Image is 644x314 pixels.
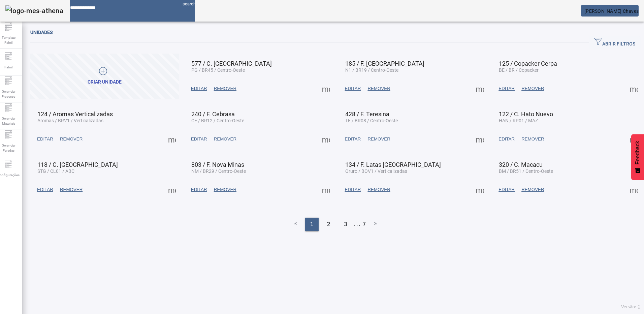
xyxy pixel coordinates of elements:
[342,83,364,95] button: EDITAR
[345,168,407,174] span: Oruro / BOV1 / Verticalizadas
[191,136,207,143] span: EDITAR
[191,67,245,73] span: PG / BR45 / Centro-Oeste
[327,220,330,228] span: 2
[589,36,641,49] button: ABRIR FILTROS
[499,67,539,73] span: BE / BR / Copacker
[345,60,424,67] span: 185 / F. [GEOGRAPHIC_DATA]
[345,118,398,123] span: TE / BR08 / Centro-Oeste
[37,186,53,193] span: EDITAR
[320,133,332,145] button: Mais
[211,184,240,196] button: REMOVER
[367,136,390,143] span: REMOVER
[498,85,515,92] span: EDITAR
[354,218,361,231] li: ...
[214,136,236,143] span: REMOVER
[635,141,641,164] span: Feedback
[627,133,640,145] button: Mais
[364,83,393,95] button: REMOVER
[474,83,486,95] button: Mais
[518,83,547,95] button: REMOVER
[499,168,553,174] span: BM / BR51 / Centro-Oeste
[320,83,332,95] button: Mais
[57,133,86,145] button: REMOVER
[367,85,390,92] span: REMOVER
[518,184,547,196] button: REMOVER
[60,136,83,143] span: REMOVER
[191,161,244,168] span: 803 / F. Nova Minas
[499,161,543,168] span: 320 / C. Macacu
[521,85,544,92] span: REMOVER
[37,118,103,123] span: Aromas / BRV1 / Verticalizadas
[495,83,518,95] button: EDITAR
[191,60,272,67] span: 577 / C. [GEOGRAPHIC_DATA]
[166,184,178,196] button: Mais
[57,184,86,196] button: REMOVER
[521,136,544,143] span: REMOVER
[34,133,57,145] button: EDITAR
[191,118,244,123] span: CE / BR12 / Centro-Oeste
[345,136,361,143] span: EDITAR
[499,118,538,123] span: HAN / RP01 / MAZ
[345,161,441,168] span: 134 / F. Latas [GEOGRAPHIC_DATA]
[345,85,361,92] span: EDITAR
[320,184,332,196] button: Mais
[499,111,553,118] span: 122 / C. Hato Nuevo
[584,8,639,14] span: [PERSON_NAME] Chaves
[345,67,398,73] span: N1 / BR19 / Centro-Oeste
[364,184,393,196] button: REMOVER
[37,168,74,174] span: STG / CL01 / ABC
[60,186,83,193] span: REMOVER
[30,30,53,35] span: Unidades
[88,79,122,86] div: Criar unidade
[362,218,366,231] li: 7
[474,184,486,196] button: Mais
[5,5,63,16] img: logo-mes-athena
[188,133,211,145] button: EDITAR
[211,133,240,145] button: REMOVER
[367,186,390,193] span: REMOVER
[621,305,641,309] span: Versão: ()
[345,186,361,193] span: EDITAR
[495,184,518,196] button: EDITAR
[495,133,518,145] button: EDITAR
[30,54,179,99] button: Criar unidade
[498,186,515,193] span: EDITAR
[188,184,211,196] button: EDITAR
[521,186,544,193] span: REMOVER
[627,184,640,196] button: Mais
[37,136,53,143] span: EDITAR
[631,134,644,180] button: Feedback - Mostrar pesquisa
[191,168,246,174] span: NM / BR29 / Centro-Oeste
[342,184,364,196] button: EDITAR
[498,136,515,143] span: EDITAR
[364,133,393,145] button: REMOVER
[37,111,113,118] span: 124 / Aromas Verticalizadas
[34,184,57,196] button: EDITAR
[594,37,635,48] span: ABRIR FILTROS
[342,133,364,145] button: EDITAR
[518,133,547,145] button: REMOVER
[214,85,236,92] span: REMOVER
[191,111,235,118] span: 240 / F. Cebrasa
[191,85,207,92] span: EDITAR
[499,60,557,67] span: 125 / Copacker Cerpa
[474,133,486,145] button: Mais
[211,83,240,95] button: REMOVER
[188,83,211,95] button: EDITAR
[37,161,118,168] span: 118 / C. [GEOGRAPHIC_DATA]
[627,83,640,95] button: Mais
[345,111,389,118] span: 428 / F. Teresina
[214,186,236,193] span: REMOVER
[166,133,178,145] button: Mais
[344,220,347,228] span: 3
[2,63,14,72] span: Fabril
[191,186,207,193] span: EDITAR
